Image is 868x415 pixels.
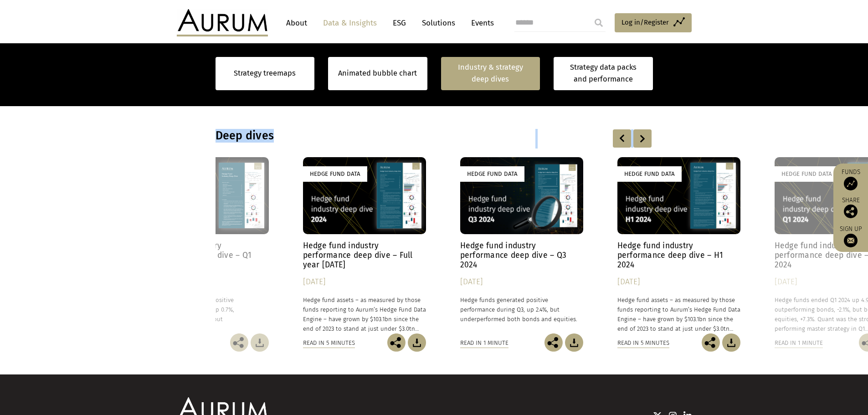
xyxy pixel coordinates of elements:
div: [DATE] [460,276,583,288]
h4: Hedge fund industry performance deep dive – Full year [DATE] [303,241,426,270]
a: Animated bubble chart [338,67,417,79]
a: Hedge Fund Data Hedge fund industry performance deep dive – Full year [DATE] [DATE] Hedge fund as... [303,157,426,333]
div: Read in 1 minute [775,338,823,348]
span: Log in/Register [621,17,669,28]
div: Hedge Fund Data [775,166,839,181]
img: Share this post [387,333,406,352]
div: Hedge Fund Data [460,166,524,181]
p: Hedge fund assets – as measured by those funds reporting to Aurum’s Hedge Fund Data Engine – have... [303,295,426,334]
a: Events [467,15,494,31]
img: Share this post [230,333,248,352]
a: Strategy treemaps [234,67,296,79]
img: Download Article [251,333,269,352]
img: Share this post [702,333,720,352]
img: Download Article [722,333,740,352]
div: Read in 5 minutes [617,338,669,348]
img: Download Article [565,333,583,352]
div: Read in 1 minute [460,338,508,348]
a: Hedge Fund Data Hedge fund industry performance deep dive – H1 2024 [DATE] Hedge fund assets – as... [617,157,740,333]
a: Log in/Register [615,13,692,32]
div: [DATE] [303,276,426,288]
img: Share this post [844,205,858,218]
img: Download Article [408,333,426,352]
a: Solutions [417,15,460,31]
div: Hedge Fund Data [617,166,682,181]
a: Strategy data packs and performance [554,57,653,90]
h3: Deep dives [216,129,535,143]
a: Data & Insights [318,15,381,31]
img: Access Funds [844,177,858,190]
h4: Hedge fund industry performance deep dive – H1 2024 [617,241,740,270]
div: Read in 5 minutes [303,338,355,348]
div: [DATE] [617,276,740,288]
img: Sign up to our newsletter [844,234,858,247]
a: Industry & strategy deep dives [441,57,540,90]
a: Funds [838,168,863,190]
img: Aurum [177,9,268,36]
input: Submit [590,14,608,32]
a: Sign up [838,225,863,247]
div: Hedge Fund Data [303,166,367,181]
a: Hedge Fund Data Hedge fund industry performance deep dive – Q3 2024 [DATE] Hedge funds generated ... [460,157,583,333]
div: Share [838,197,863,218]
img: Share this post [544,333,563,352]
h4: Hedge fund industry performance deep dive – Q3 2024 [460,241,583,270]
a: ESG [388,15,411,31]
p: Hedge funds generated positive performance during Q3, up 2.4%, but underperformed both bonds and ... [460,295,583,324]
p: Hedge fund assets – as measured by those funds reporting to Aurum’s Hedge Fund Data Engine – have... [617,295,740,334]
a: About [282,15,312,31]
